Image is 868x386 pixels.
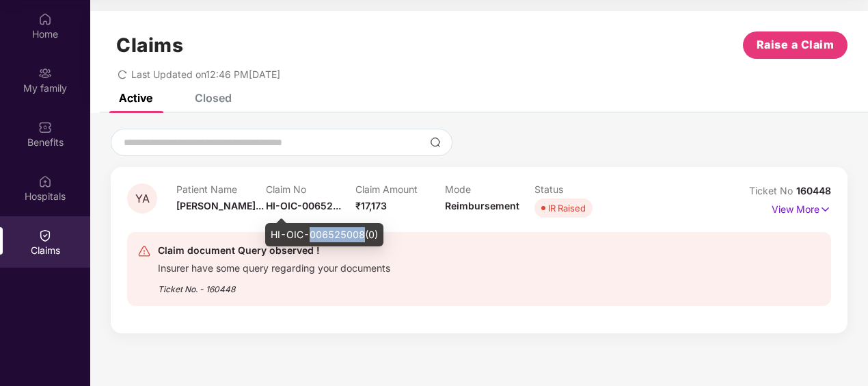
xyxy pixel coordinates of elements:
img: svg+xml;base64,PHN2ZyBpZD0iSG9zcGl0YWxzIiB4bWxucz0iaHR0cDovL3d3dy53My5vcmcvMjAwMC9zdmciIHdpZHRoPS... [38,175,52,188]
img: svg+xml;base64,PHN2ZyBpZD0iSG9tZSIgeG1sbnM9Imh0dHA6Ly93d3cudzMub3JnLzIwMDAvc3ZnIiB3aWR0aD0iMjAiIG... [38,12,52,26]
h1: Claims [116,34,183,57]
span: Raise a Claim [757,36,835,53]
span: YA [135,193,150,205]
div: HI-OIC-006525008(0) [265,223,383,246]
img: svg+xml;base64,PHN2ZyBpZD0iQ2xhaW0iIHhtbG5zPSJodHRwOi8vd3d3LnczLm9yZy8yMDAwL3N2ZyIgd2lkdGg9IjIwIi... [38,229,52,242]
span: Reimbursement [445,200,519,211]
img: svg+xml;base64,PHN2ZyB3aWR0aD0iMjAiIGhlaWdodD0iMjAiIHZpZXdCb3g9IjAgMCAyMCAyMCIgZmlsbD0ibm9uZSIgeG... [38,66,52,80]
img: svg+xml;base64,PHN2ZyBpZD0iQmVuZWZpdHMiIHhtbG5zPSJodHRwOi8vd3d3LnczLm9yZy8yMDAwL3N2ZyIgd2lkdGg9Ij... [38,120,52,134]
img: svg+xml;base64,PHN2ZyBpZD0iU2VhcmNoLTMyeDMyIiB4bWxucz0iaHR0cDovL3d3dy53My5vcmcvMjAwMC9zdmciIHdpZH... [430,137,441,148]
span: Ticket No [749,185,796,196]
div: Active [119,91,152,105]
span: 160448 [796,185,831,196]
span: redo [118,68,127,80]
div: Insurer have some query regarding your documents [158,259,390,274]
div: Claim document Query observed ! [158,242,390,259]
button: Raise a Claim [743,31,847,59]
p: Claim No [266,183,355,195]
div: IR Raised [548,201,586,215]
div: Ticket No. - 160448 [158,274,390,296]
p: Mode [445,183,534,195]
span: ₹17,173 [355,200,387,211]
p: Claim Amount [355,183,445,195]
p: Patient Name [176,183,266,195]
img: svg+xml;base64,PHN2ZyB4bWxucz0iaHR0cDovL3d3dy53My5vcmcvMjAwMC9zdmciIHdpZHRoPSIyNCIgaGVpZ2h0PSIyNC... [137,244,151,258]
span: HI-OIC-00652... [266,200,341,211]
div: Closed [195,91,232,105]
p: View More [772,198,831,217]
img: svg+xml;base64,PHN2ZyB4bWxucz0iaHR0cDovL3d3dy53My5vcmcvMjAwMC9zdmciIHdpZHRoPSIxNyIgaGVpZ2h0PSIxNy... [819,202,831,217]
span: [PERSON_NAME]... [176,200,264,211]
span: Last Updated on 12:46 PM[DATE] [131,68,280,80]
p: Status [534,183,624,195]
